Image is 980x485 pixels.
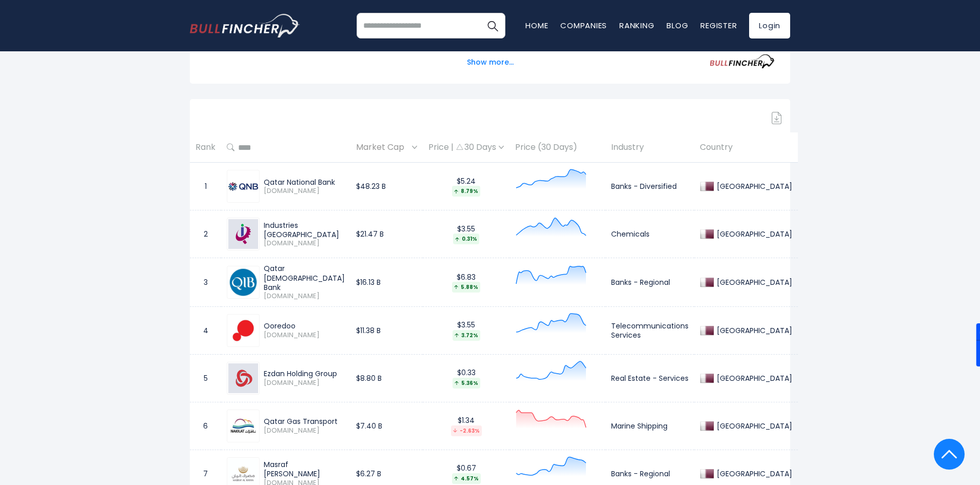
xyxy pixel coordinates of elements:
img: IQCD.QA.png [228,219,258,249]
div: [GEOGRAPHIC_DATA] [714,229,792,239]
button: Search [480,13,505,38]
div: 5.36% [453,378,480,389]
div: Price | 30 Days [428,142,504,153]
td: Banks - Diversified [605,163,694,210]
div: [GEOGRAPHIC_DATA] [714,278,792,287]
div: $3.55 [428,320,504,340]
div: $3.55 [428,224,504,244]
td: Banks - Regional [605,258,694,306]
div: $6.83 [428,273,504,293]
th: Rank [190,132,221,163]
div: Qatar [DEMOGRAPHIC_DATA] Bank [264,264,345,292]
div: 5.88% [452,282,480,293]
img: QIBK.QA.png [228,267,258,297]
span: [DOMAIN_NAME] [264,187,345,196]
div: [GEOGRAPHIC_DATA] [714,374,792,383]
div: Ezdan Holding Group [264,369,345,378]
span: [DOMAIN_NAME] [264,239,345,248]
td: Telecommunications Services [605,306,694,354]
td: Real Estate - Services [605,354,694,402]
td: Marine Shipping [605,402,694,450]
td: $7.40 B [350,402,423,450]
a: Go to homepage [190,14,300,37]
img: QNBK.QA.png [228,182,258,191]
div: Industries [GEOGRAPHIC_DATA] [264,221,345,239]
td: 6 [190,402,221,450]
img: bullfincher logo [190,14,300,37]
div: Ooredoo [264,321,345,331]
div: Qatar Gas Transport [264,417,345,426]
div: 4.57% [452,473,481,484]
div: $1.34 [428,416,504,436]
td: $21.47 B [350,210,423,258]
td: 4 [190,306,221,354]
img: ORDS.QA.png [228,316,258,345]
a: Ranking [619,20,654,31]
img: QGTS.QA.png [228,411,258,441]
td: 1 [190,163,221,210]
th: Country [694,132,798,163]
img: ERES.QA.png [228,363,258,393]
td: Chemicals [605,210,694,258]
div: 3.72% [453,330,480,341]
span: [DOMAIN_NAME] [264,331,345,340]
span: [DOMAIN_NAME] [264,292,345,301]
div: [GEOGRAPHIC_DATA] [714,421,792,431]
td: $11.38 B [350,306,423,354]
a: Companies [560,20,607,31]
span: [DOMAIN_NAME] [264,426,345,435]
div: 0.31% [453,234,479,244]
th: Industry [605,132,694,163]
td: $16.13 B [350,258,423,306]
a: Register [700,20,737,31]
div: Masraf [PERSON_NAME] [264,460,345,478]
td: 2 [190,210,221,258]
button: Show more... [461,54,520,71]
span: [DOMAIN_NAME] [264,379,345,387]
div: Qatar National Bank [264,178,345,187]
div: [GEOGRAPHIC_DATA] [714,182,792,191]
div: $0.33 [428,368,504,388]
span: Market Cap [356,140,409,156]
div: $5.24 [428,177,504,197]
td: 5 [190,354,221,402]
td: $8.80 B [350,354,423,402]
a: Home [525,20,548,31]
th: Price (30 Days) [509,132,605,163]
div: -2.63% [451,425,482,436]
td: $48.23 B [350,163,423,210]
div: [GEOGRAPHIC_DATA] [714,469,792,478]
a: Blog [667,20,688,31]
div: $0.67 [428,463,504,483]
div: 8.79% [452,186,480,197]
td: 3 [190,258,221,306]
a: Login [749,13,790,38]
div: [GEOGRAPHIC_DATA] [714,326,792,335]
